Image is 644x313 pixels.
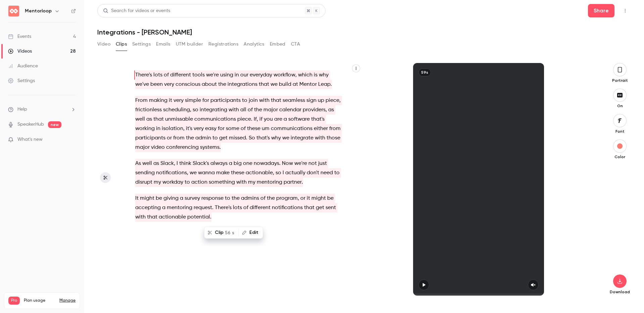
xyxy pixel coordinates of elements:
span: , [273,168,274,178]
span: of [248,105,253,115]
span: that [259,80,269,89]
span: missed [229,133,246,143]
span: be [327,194,334,203]
span: the [267,194,275,203]
span: providers [303,105,326,115]
span: from [329,124,341,133]
span: working [135,124,155,133]
span: of [241,124,246,133]
span: think [179,159,191,168]
span: which [298,70,312,80]
span: from [173,133,185,143]
span: our [240,70,248,80]
h1: Integrations - [PERSON_NAME] [97,28,631,36]
span: It [135,194,139,203]
span: as [153,159,159,168]
span: participants [210,96,241,105]
span: one [243,159,252,168]
span: why [271,133,281,143]
span: to [212,133,218,143]
span: mentoring [167,203,192,212]
span: program [276,194,298,203]
span: admins [241,194,259,203]
span: calendar [279,105,301,115]
span: potential [187,212,210,222]
span: isolation [162,124,183,133]
div: Search for videos or events [103,7,170,14]
span: frictionless [135,105,162,115]
span: unmissable [165,115,193,124]
span: those [327,133,340,143]
span: don't [307,168,319,178]
span: a [162,203,165,212]
div: 59s [418,68,431,76]
span: action [191,178,207,187]
button: Registrations [208,39,238,50]
span: new [48,121,61,128]
span: actually [285,168,305,178]
span: , [174,159,175,168]
span: simple [185,96,201,105]
button: Settings [132,39,151,50]
span: piece [326,96,339,105]
span: with [236,178,247,187]
span: my [248,178,255,187]
span: Help [17,106,27,113]
span: . [279,159,281,168]
span: at [293,80,298,89]
span: or [300,194,305,203]
span: . [212,203,213,212]
p: Download [609,289,631,295]
span: integrate [291,133,313,143]
span: , [257,115,258,124]
div: Settings [8,77,35,84]
span: , [339,96,341,105]
span: Mentor [299,80,317,89]
span: are [274,115,282,124]
span: for [218,124,225,133]
button: Clip56 s [205,227,238,238]
span: if [259,115,262,124]
span: always [210,159,228,168]
span: actionable [159,212,186,222]
div: Audience [8,63,38,69]
span: systems [200,143,219,152]
span: easy [205,124,216,133]
span: with [315,133,325,143]
button: CTA [291,39,300,50]
span: , [298,194,299,203]
span: accepting [135,203,161,212]
span: been [150,80,163,89]
span: actionable [246,168,273,178]
span: lots [153,70,162,80]
div: Events [8,33,31,40]
span: very [174,96,184,105]
span: sent [326,203,336,212]
span: , [187,168,188,178]
span: major [263,105,278,115]
span: why [319,70,329,80]
span: we've [135,80,149,89]
span: giving [163,194,179,203]
span: might [140,194,154,203]
span: you [264,115,273,124]
span: What's new [17,136,43,143]
span: sign [306,96,316,105]
span: that [271,96,281,105]
span: join [249,96,258,105]
span: workday [162,178,183,187]
span: mentoring [257,178,282,187]
span: is [314,70,317,80]
span: conferencing [166,143,199,152]
span: , [326,105,327,115]
span: everyday [250,70,272,80]
span: I [283,168,284,178]
span: , [190,105,191,115]
span: a [284,115,287,124]
span: something [209,178,235,187]
span: . [331,80,332,89]
span: If [254,115,257,124]
span: big [234,159,242,168]
span: Leap [318,80,331,89]
span: , [295,70,297,80]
